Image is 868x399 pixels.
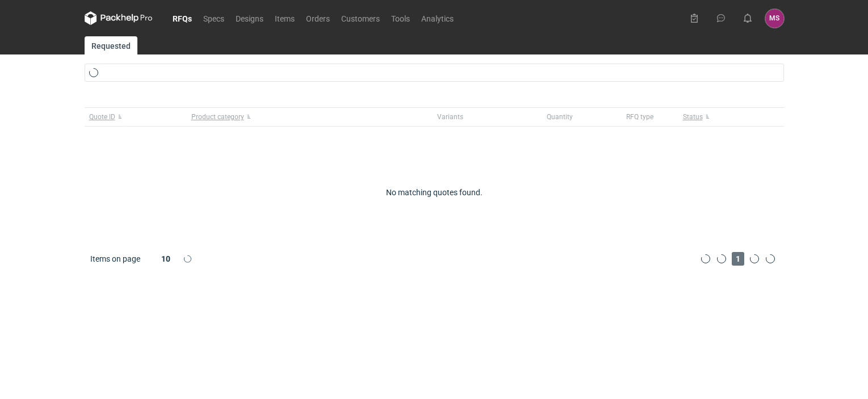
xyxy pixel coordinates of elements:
a: Specs [198,11,230,25]
div: Mieszko Stefko [765,9,784,28]
div: No matching quotes found. [85,187,784,198]
div: 10 [148,251,184,267]
button: MS [765,9,784,28]
a: Customers [336,11,385,25]
a: Items [269,11,300,25]
a: Tools [385,11,416,25]
a: Designs [230,11,269,25]
a: Orders [300,11,336,25]
svg: Packhelp Pro [85,11,153,25]
span: 1 [732,252,744,266]
a: RFQs [167,11,198,25]
a: Analytics [416,11,459,25]
span: Items on page [90,253,140,264]
a: Requested [85,36,137,54]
